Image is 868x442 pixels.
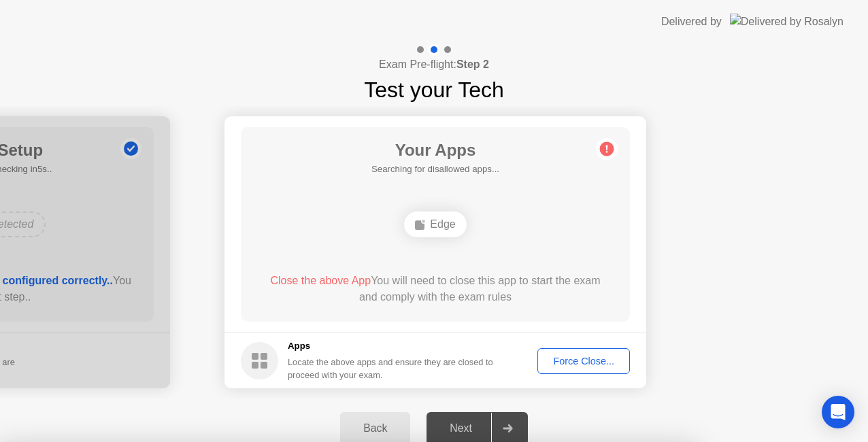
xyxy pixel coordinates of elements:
img: Delivered by Rosalyn [730,14,844,29]
div: Locate the above apps and ensure they are closed to proceed with your exam. [288,356,494,381]
h4: Exam Pre-flight: [379,56,489,73]
div: Force Close... [542,356,625,367]
span: Close the above App [270,275,371,286]
b: Step 2 [456,58,489,70]
h5: Apps [288,339,494,353]
div: Delivered by [661,14,722,30]
div: Back [344,422,406,435]
div: Next [431,422,491,435]
h5: Searching for disallowed apps... [371,163,499,176]
div: You will need to close this app to start the exam and comply with the exam rules [261,273,611,305]
h1: Your Apps [371,138,499,163]
div: Edge [404,211,466,237]
h1: Test your Tech [364,73,504,106]
div: Open Intercom Messenger [822,396,854,428]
